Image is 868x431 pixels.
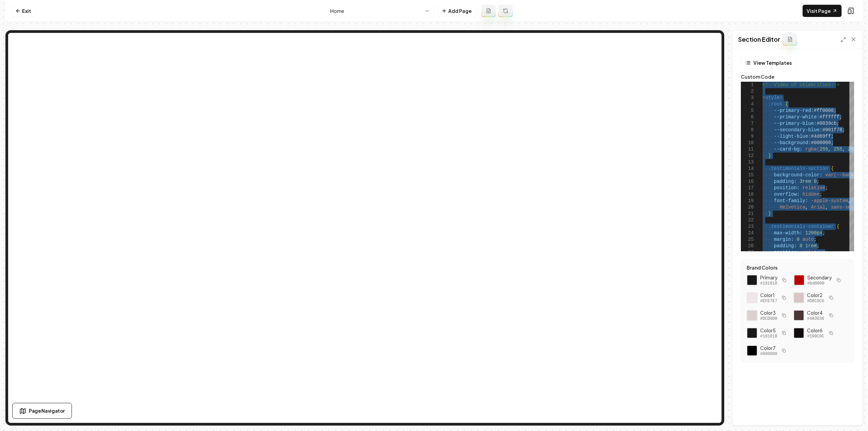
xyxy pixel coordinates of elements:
span: .testimonials-container [768,224,834,229]
span: ; [820,192,822,197]
div: 10 [741,140,754,146]
div: Click to copy #EFE7E7 [747,292,757,303]
button: View Templates [741,57,796,69]
span: auto [803,237,814,242]
div: 16 [741,178,754,185]
span: ; [840,114,842,120]
span: } [768,153,771,158]
span: --primary-red: [774,108,814,113]
div: 13 [741,159,754,165]
span: < [763,95,765,100]
span: background-color: [774,172,823,178]
span: 3rem [800,179,811,184]
span: ; [836,121,839,126]
span: 255 [820,146,828,152]
span: ; [817,243,820,249]
div: Click to copy #000000 [747,345,757,356]
span: margin: [774,237,794,242]
div: 25 [741,236,754,243]
span: , [848,198,851,203]
div: Click to copy primary color [747,275,757,286]
div: Click to copy #100C0C [793,328,804,338]
div: 1 [741,82,754,88]
span: ; [825,185,828,191]
span: style [765,95,780,100]
div: 22 [741,217,754,223]
span: Color 5 [760,327,777,334]
span: --background: [774,140,811,145]
span: overflow: [774,192,800,197]
span: #DCD0D0 [760,316,777,321]
span: ; [814,237,816,242]
span: hidden [803,192,820,197]
span: Color 2 [807,292,824,298]
div: Click to copy #D8C6C6 [793,292,804,303]
span: Primary [760,274,777,281]
span: :root [768,101,783,107]
div: Click to copy secondary color [794,275,805,286]
div: 9 [741,133,754,140]
div: 23 [741,223,754,230]
button: Add Page [437,5,476,17]
div: 5 [741,107,754,114]
span: position: [774,185,800,191]
label: Brand Colors [747,265,848,270]
span: } [768,211,771,216]
span: Secondary [807,274,832,281]
div: 19 [741,198,754,204]
span: #0039cb [817,121,837,126]
span: #bd0000 [807,281,832,286]
span: 0 [797,237,800,242]
span: , [805,204,808,210]
button: Page Navigator [12,403,72,419]
span: 1200px [805,230,822,236]
span: ( [817,146,820,152]
span: Helvetica [780,204,805,210]
span: padding: [774,243,797,249]
div: 12 [741,153,754,159]
div: 17 [741,185,754,191]
span: ; [825,250,828,255]
span: 1rem [805,243,817,249]
span: relative [803,250,825,255]
span: Color 6 [807,327,824,334]
div: Click to copy #181818 [747,328,757,338]
div: 20 [741,204,754,211]
span: > [780,95,782,100]
div: Click to copy #DCD0D0 [747,310,757,321]
span: { [836,224,839,229]
span: max-width: [774,230,803,236]
div: Click to copy #4A3636 [793,310,804,321]
div: 7 [741,120,754,127]
span: 0 [814,179,816,184]
span: font-family: [774,198,808,203]
span: ; [834,108,836,113]
span: #4A3636 [807,316,824,321]
div: 3 [741,95,754,101]
div: 14 [741,165,754,172]
span: --primary-white: [774,114,820,120]
div: 4 [741,101,754,107]
span: , [825,204,828,210]
div: 11 [741,146,754,153]
label: Custom Code [741,74,854,79]
span: #EFE7E7 [760,298,777,304]
span: Color 7 [760,345,777,351]
span: #001f78 [822,127,842,133]
div: 2 [741,88,754,95]
span: #181818 [760,281,777,286]
div: 27 [741,249,754,256]
span: .testimonials-section [768,166,828,171]
span: 0 [800,243,802,249]
a: Visit Page [803,5,842,17]
span: 255 [848,146,856,152]
span: sans-serif [831,204,860,210]
span: #181818 [760,334,777,339]
div: 26 [741,243,754,249]
span: --card-bg: [774,146,803,152]
span: { [785,101,788,107]
span: ; [822,230,825,236]
span: ; [817,179,820,184]
span: Arial [811,204,825,210]
span: #000000 [760,351,777,357]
